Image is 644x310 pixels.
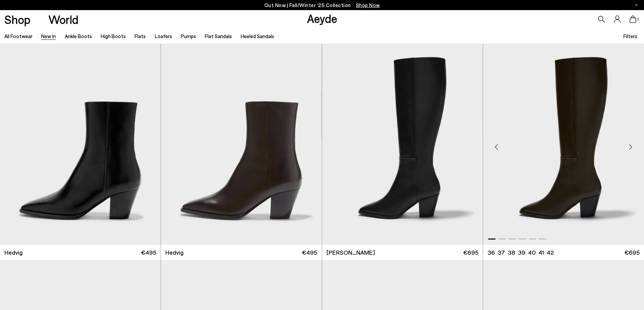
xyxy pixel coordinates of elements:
[487,248,495,257] li: 36
[161,44,321,245] div: 2 / 6
[483,44,643,245] img: Minerva High Cowboy Boots
[483,44,643,245] div: 2 / 6
[241,33,274,39] a: Heeled Sandals
[41,33,56,39] a: New In
[623,33,637,39] span: Filters
[483,44,644,245] div: 1 / 6
[4,33,32,39] a: All Footwear
[547,248,554,257] li: 42
[321,44,482,245] div: 2 / 6
[101,33,126,39] a: High Boots
[135,33,146,39] a: Flats
[463,248,478,257] span: €695
[518,248,525,257] li: 39
[161,44,321,245] a: 6 / 6 1 / 6 2 / 6 3 / 6 4 / 6 5 / 6 6 / 6 1 / 6 Next slide Previous slide
[629,16,636,23] a: 0
[205,33,232,39] a: Flat Sandals
[155,33,172,39] a: Loafers
[165,248,184,257] span: Hedvig
[4,13,30,25] a: Shop
[161,44,321,245] img: Hedvig Cowboy Ankle Boots
[498,248,505,257] li: 37
[161,44,321,245] div: 1 / 6
[48,13,78,25] a: World
[356,2,380,8] span: Navigate to /collections/new-in
[624,248,640,257] span: €695
[264,1,380,9] p: Out Now | Fall/Winter ‘25 Collection
[620,137,641,157] div: Next slide
[483,44,644,245] a: 6 / 6 1 / 6 2 / 6 3 / 6 4 / 6 5 / 6 6 / 6 1 / 6 Next slide Previous slide
[487,248,552,257] ul: variant
[483,245,644,260] a: 36 37 38 39 40 41 42 €695
[322,44,483,245] img: Minerva High Cowboy Boots
[141,248,156,257] span: €495
[539,248,544,257] li: 41
[4,248,23,257] span: Hedvig
[321,44,482,245] img: Hedvig Cowboy Ankle Boots
[508,248,515,257] li: 38
[483,44,644,245] img: Minerva High Cowboy Boots
[161,44,321,245] img: Hedvig Cowboy Ankle Boots
[528,248,536,257] li: 40
[307,11,337,25] a: Aeyde
[636,18,640,21] span: 0
[302,248,317,257] span: €495
[65,33,92,39] a: Ankle Boots
[181,33,196,39] a: Pumps
[161,245,321,260] a: Hedvig €495
[486,137,507,157] div: Previous slide
[322,245,483,260] a: [PERSON_NAME] €695
[322,44,483,245] a: 6 / 6 1 / 6 2 / 6 3 / 6 4 / 6 5 / 6 6 / 6 1 / 6 Next slide Previous slide
[322,44,483,245] div: 1 / 6
[327,248,375,257] span: [PERSON_NAME]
